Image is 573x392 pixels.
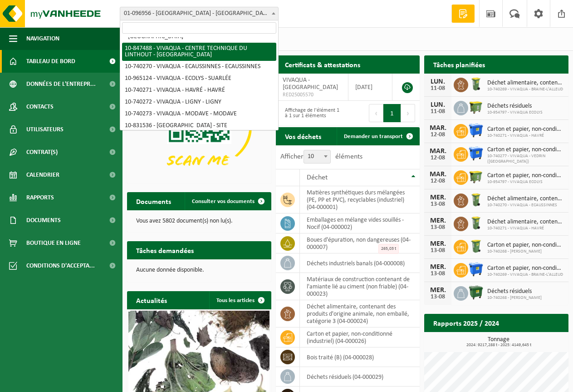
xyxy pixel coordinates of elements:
[429,294,447,300] div: 13-08
[429,248,447,254] div: 13-08
[337,127,419,145] a: Demander un transport
[490,332,568,350] a: Consulter les rapports
[120,7,278,20] span: 01-096956 - VIVAQUA - BRUXELLES
[487,242,564,249] span: Carton et papier, non-conditionné (industriel)
[26,232,81,254] span: Boutique en ligne
[468,146,484,161] img: WB-1100-HPE-BE-01
[26,73,96,95] span: Données de l'entrepr...
[487,172,564,179] span: Carton et papier, non-conditionné (industriel)
[429,155,447,161] div: 12-08
[429,224,447,231] div: 13-08
[468,99,484,115] img: WB-1100-HPE-GN-51
[369,104,383,122] button: Previous
[429,132,447,138] div: 12-08
[120,7,279,20] span: 01-096956 - VIVAQUA - BRUXELLES
[429,101,447,109] div: LUN.
[487,146,564,154] span: Carton et papier, non-conditionné (industriel)
[280,153,362,160] label: Afficher éléments
[304,150,331,164] span: 10
[122,43,276,61] li: 10-847488 - VIVAQUA - CENTRE TECHNIQUE DU LINTHOUT - [GEOGRAPHIC_DATA]
[429,240,447,248] div: MER.
[127,241,203,259] h2: Tâches demandées
[487,195,564,203] span: Déchet alimentaire, contenant des produits d'origine animale, non emballé, catég...
[383,104,401,122] button: 1
[487,249,564,254] span: 10-740268 - [PERSON_NAME]
[127,291,176,309] h2: Actualités
[429,148,447,155] div: MAR.
[127,192,180,210] h2: Documents
[487,288,542,295] span: Déchets résiduels
[276,127,330,145] h2: Vos déchets
[487,103,543,110] span: Déchets résiduels
[487,126,564,133] span: Carton et papier, non-conditionné (industriel)
[122,120,276,144] li: 10-831536 - [GEOGRAPHIC_DATA] - SITE [GEOGRAPHIC_DATA] [GEOGRAPHIC_DATA] - [GEOGRAPHIC_DATA]
[283,91,341,99] span: RED25005570
[26,209,61,232] span: Documents
[429,263,447,271] div: MER.
[280,103,343,123] div: Affichage de l'élément 1 à 1 sur 1 éléments
[487,218,564,226] span: Déchet alimentaire, contenant des produits d'origine animale, non emballé, catég...
[429,171,447,178] div: MAR.
[487,133,564,139] span: 10-740271 - VIVAQUA - HAVRÉ
[429,194,447,201] div: MER.
[348,74,393,101] td: [DATE]
[26,118,64,141] span: Utilisateurs
[429,287,447,294] div: MER.
[300,300,420,327] td: déchet alimentaire, contenant des produits d'origine animale, non emballé, catégorie 3 (04-000024)
[424,55,494,73] h2: Tâches planifiées
[487,87,564,92] span: 10-740269 - VIVAQUA - BRAINE-L'ALLEUD
[300,327,420,347] td: carton et papier, non-conditionné (industriel) (04-000026)
[136,218,262,224] p: Vous avez 5802 document(s) non lu(s).
[429,337,568,347] h3: Tonnage
[300,253,420,273] td: déchets industriels banals (04-000008)
[487,226,564,231] span: 10-740271 - VIVAQUA - HAVRÉ
[487,265,564,272] span: Carton et papier, non-conditionné (industriel)
[192,198,255,204] span: Consulter vos documents
[401,104,415,122] button: Next
[429,271,447,277] div: 13-08
[122,108,276,120] li: 10-740273 - VIVAQUA - MODAVE - MODAVE
[300,347,420,367] td: bois traité (B) (04-000028)
[122,73,276,84] li: 10-965124 - VIVAQUA - ECOLYS - SUARLÉE
[300,233,420,253] td: boues d'épuration, non dangereuses (04-000007)
[429,343,568,347] span: 2024: 9217,288 t - 2025: 4149,645 t
[185,192,270,210] a: Consulter vos documents
[26,186,54,209] span: Rapports
[487,272,564,278] span: 10-740269 - VIVAQUA - BRAINE-L'ALLEUD
[429,109,447,115] div: 11-08
[344,134,403,139] span: Demander un transport
[276,55,369,73] h2: Certificats & attestations
[468,285,484,300] img: WB-1100-HPE-GN-01
[136,267,262,273] p: Aucune donnée disponible.
[487,110,543,115] span: 10-954797 - VIVAQUA ECOLYS
[468,123,484,138] img: WB-1100-HPE-BE-01
[26,95,54,118] span: Contacts
[209,291,270,309] a: Tous les articles
[300,273,420,300] td: matériaux de construction contenant de l'amiante lié au ciment (non friable) (04-000023)
[487,295,542,301] span: 10-740268 - [PERSON_NAME]
[468,262,484,277] img: WB-1100-HPE-BE-01
[429,217,447,224] div: MER.
[26,50,75,73] span: Tableau de bord
[307,174,328,181] span: Déchet
[429,78,447,85] div: LUN.
[468,192,484,208] img: WB-0140-HPE-GN-50
[300,186,420,213] td: matières synthétiques durs mélangées (PE, PP et PVC), recyclables (industriel) (04-000001)
[300,213,420,233] td: emballages en mélange vides souillés - Nocif (04-000002)
[300,367,420,387] td: déchets résiduels (04-000029)
[304,150,330,163] span: 10
[122,84,276,96] li: 10-740271 - VIVAQUA - HAVRÉ - HAVRÉ
[487,203,564,208] span: 10-740270 - VIVAQUA - ECAUSSINNES
[26,254,95,277] span: Conditions d'accepta...
[487,179,564,185] span: 10-954797 - VIVAQUA ECOLYS
[468,169,484,184] img: WB-1100-HPE-GN-51
[26,141,58,164] span: Contrat(s)
[26,27,59,50] span: Navigation
[487,154,564,164] span: 10-740277 - VIVAQUA - VEDRIN ([GEOGRAPHIC_DATA])
[26,164,59,186] span: Calendrier
[468,76,484,92] img: WB-0140-HPE-GN-50
[468,238,484,254] img: WB-0240-HPE-GN-50
[429,124,447,132] div: MAR.
[122,61,276,73] li: 10-740270 - VIVAQUA - ECAUSSINNES - ECAUSSINNES
[487,79,564,87] span: Déchet alimentaire, contenant des produits d'origine animale, non emballé, catég...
